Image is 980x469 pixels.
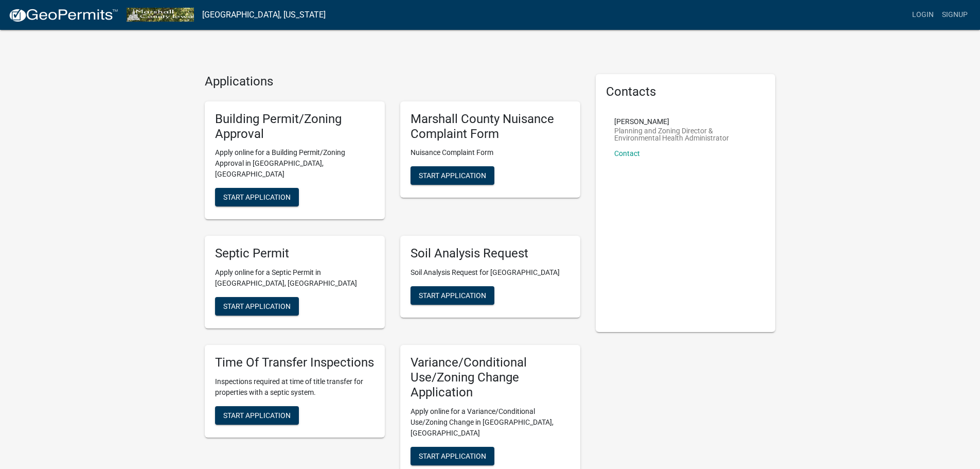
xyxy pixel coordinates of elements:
button: Start Application [215,188,299,206]
button: Start Application [215,406,299,425]
p: Apply online for a Building Permit/Zoning Approval in [GEOGRAPHIC_DATA], [GEOGRAPHIC_DATA] [215,147,375,180]
span: Start Application [419,291,486,300]
h5: Soil Analysis Request [411,246,570,261]
button: Start Application [411,166,494,185]
span: Start Application [223,193,291,201]
h5: Building Permit/Zoning Approval [215,112,375,142]
p: Nuisance Complaint Form [411,147,570,158]
h5: Variance/Conditional Use/Zoning Change Application [411,355,570,399]
button: Start Application [215,297,299,316]
h5: Contacts [606,84,765,99]
h5: Septic Permit [215,246,375,261]
button: Start Application [411,286,494,305]
span: Start Application [419,451,486,460]
a: Contact [614,149,640,158]
p: Apply online for a Septic Permit in [GEOGRAPHIC_DATA], [GEOGRAPHIC_DATA] [215,267,375,289]
button: Start Application [411,447,494,465]
p: Planning and Zoning Director & Environmental Health Administrator [614,127,757,142]
span: Start Application [223,411,291,419]
p: Soil Analysis Request for [GEOGRAPHIC_DATA] [411,267,570,278]
p: Inspections required at time of title transfer for properties with a septic system. [215,376,375,398]
h4: Applications [205,74,580,89]
a: Login [908,5,938,25]
img: Marshall County, Iowa [127,8,194,22]
span: Start Application [223,302,291,310]
a: Signup [938,5,972,25]
h5: Marshall County Nuisance Complaint Form [411,112,570,142]
h5: Time Of Transfer Inspections [215,355,375,370]
p: Apply online for a Variance/Conditional Use/Zoning Change in [GEOGRAPHIC_DATA], [GEOGRAPHIC_DATA] [411,406,570,439]
span: Start Application [419,171,486,180]
a: [GEOGRAPHIC_DATA], [US_STATE] [202,6,326,24]
p: [PERSON_NAME] [614,118,757,125]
